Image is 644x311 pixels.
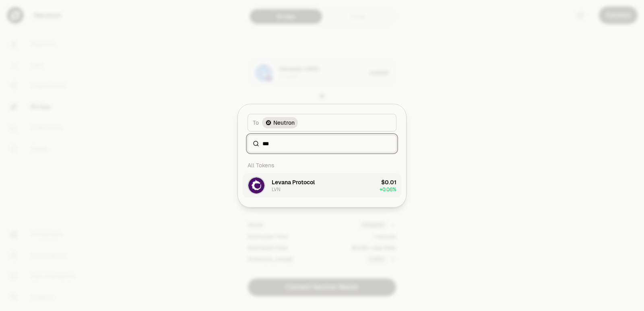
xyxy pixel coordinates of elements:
[272,186,281,193] div: LVN
[381,178,396,186] div: $0.01
[266,120,271,125] img: Neutron Logo
[253,119,259,127] span: To
[272,178,315,186] div: Levana Protocol
[248,177,264,194] img: LVN Logo
[380,186,396,193] span: + 0.06%
[243,157,401,173] div: All Tokens
[243,173,401,198] button: LVN LogoLevana ProtocolLVN$0.01+0.06%
[248,114,396,132] button: ToNeutron LogoNeutron
[273,119,295,127] span: Neutron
